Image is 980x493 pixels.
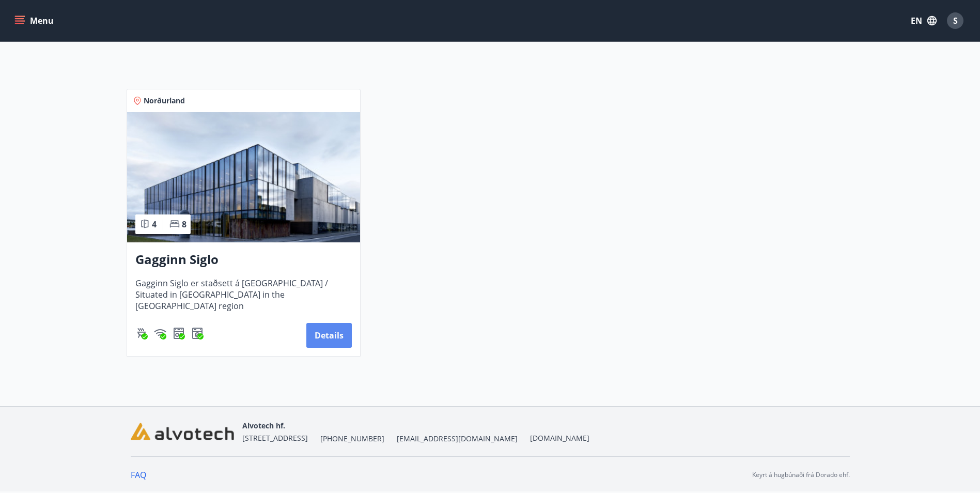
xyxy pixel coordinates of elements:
img: 7hj2GulIrg6h11dFIpsIzg8Ak2vZaScVwTihwv8g.svg [173,327,185,340]
span: S [953,15,958,26]
div: Washing Machine [191,327,204,340]
p: Keyrt á hugbúnaði frá Dorado ehf. [752,470,850,480]
span: [PHONE_NUMBER] [320,434,384,444]
span: Gagginn Siglo er staðsett á [GEOGRAPHIC_DATA] / Situated in [GEOGRAPHIC_DATA] in the [GEOGRAPHIC_... [135,278,352,312]
div: Dishwasher [173,327,185,340]
span: 8 [182,219,186,230]
img: Dl16BY4EX9PAW649lg1C3oBuIaAsR6QVDQBO2cTm.svg [191,327,204,340]
img: HJRyFFsYp6qjeUYhR4dAD8CaCEsnIFYZ05miwXoh.svg [154,327,166,340]
div: Gasgrill [135,327,148,340]
a: FAQ [131,469,146,481]
button: S [943,8,968,33]
img: Paella dish [127,112,360,242]
img: wIO4iZgKCVTEj5mMIr0Nnd9kRA53sFS5K0D73RsS.png [131,423,234,440]
span: [STREET_ADDRESS] [242,433,308,443]
span: [EMAIL_ADDRESS][DOMAIN_NAME] [397,434,518,444]
h3: Gagginn Siglo [135,251,352,269]
span: Norðurland [144,96,185,106]
span: Alvotech hf. [242,421,285,430]
button: Details [306,323,352,348]
button: menu [12,11,58,30]
a: [DOMAIN_NAME] [530,433,589,443]
button: EN [907,11,941,30]
div: Wi-Fi [154,327,166,340]
span: 4 [152,219,157,230]
img: ZXjrS3QKesehq6nQAPjaRuRTI364z8ohTALB4wBr.svg [135,327,148,340]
